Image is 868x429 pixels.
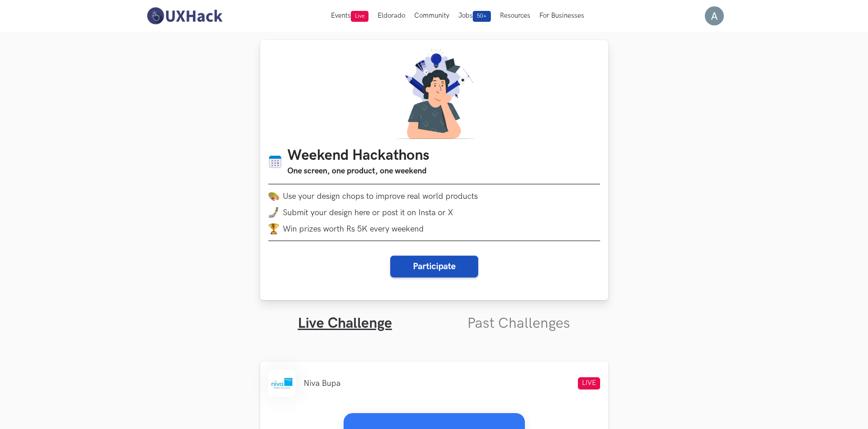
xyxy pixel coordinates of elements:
[268,207,279,218] img: mobile-in-hand.png
[304,379,340,388] li: Niva Bupa
[260,300,608,332] ul: Tabs Interface
[391,48,478,139] img: A designer thinking
[268,223,279,234] img: trophy.png
[705,6,724,25] img: Your profile pic
[578,377,600,390] span: LIVE
[390,256,478,277] button: Participate
[144,6,225,25] img: UXHack-logo.png
[287,165,429,178] h3: One screen, one product, one weekend
[467,315,570,332] a: Past Challenges
[473,11,491,22] span: 50+
[283,208,453,217] span: Submit your design here or post it on Insta or X
[351,11,369,22] span: Live
[298,315,392,332] a: Live Challenge
[268,155,282,169] img: Calendar icon
[287,147,429,165] h1: Weekend Hackathons
[268,191,600,202] li: Use your design chops to improve real world products
[268,191,279,202] img: palette.png
[268,223,600,234] li: Win prizes worth Rs 5K every weekend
